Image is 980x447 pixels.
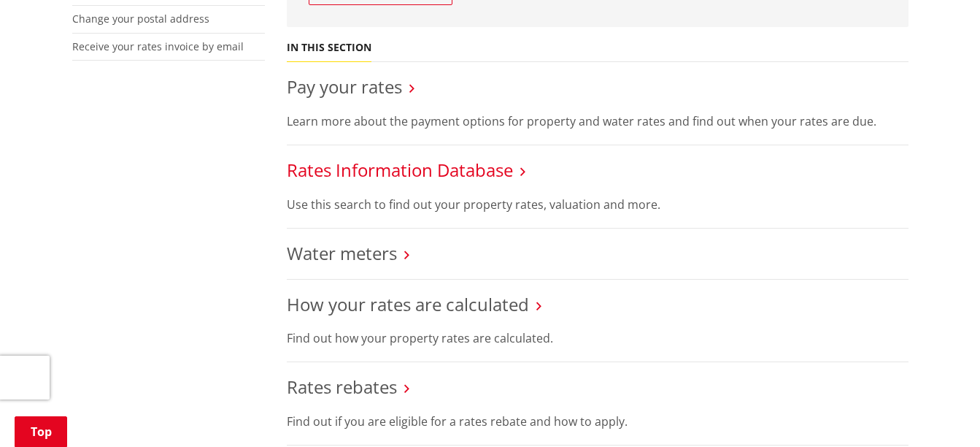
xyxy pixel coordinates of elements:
iframe: Messenger Launcher [913,386,965,438]
h5: In this section [287,42,371,54]
a: Rates Information Database [287,158,513,182]
a: Top [15,416,67,447]
p: Find out if you are eligible for a rates rebate and how to apply. [287,413,908,430]
a: How your rates are calculated [287,292,529,316]
a: Receive your rates invoice by email [72,39,244,53]
p: Use this search to find out your property rates, valuation and more. [287,196,908,213]
a: Rates rebates [287,375,397,399]
a: Change your postal address [72,12,209,26]
p: Learn more about the payment options for property and water rates and find out when your rates ar... [287,112,908,130]
a: Pay your rates [287,74,402,99]
a: Water meters [287,241,397,265]
p: Find out how your property rates are calculated. [287,329,908,347]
